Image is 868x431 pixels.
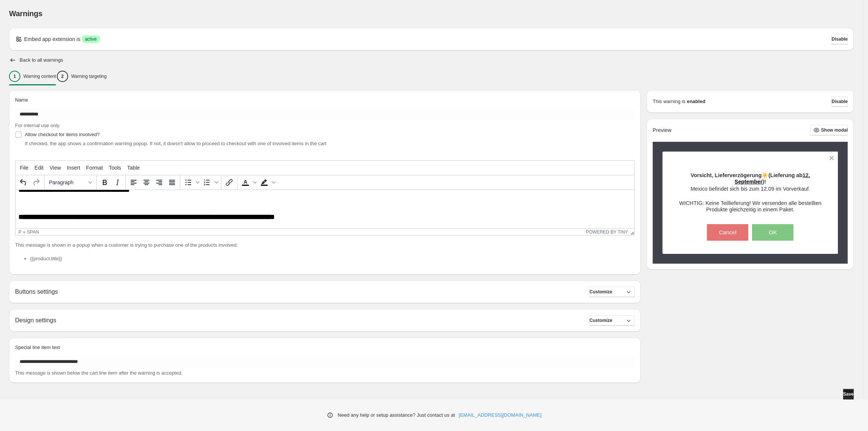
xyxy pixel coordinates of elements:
[691,172,809,178] span: Vorsicht, Lieferverzögerung☀️(Lieferung ab
[86,165,103,171] span: Format
[803,172,809,178] span: 12
[15,190,634,228] iframe: Rich Text Area
[831,34,848,44] button: Disable
[182,176,201,189] div: Bullet list
[140,176,153,189] button: Align center
[843,389,854,399] button: Save
[25,132,100,137] span: Allow checkout for items involved?
[25,141,326,146] span: If checked, the app shows a confirmation warning popup. If not, it doesn't allow to proceed to ch...
[18,229,21,235] div: p
[690,186,810,192] span: Mexico befindet sich bis zum 12.09 im Vorverkauf.
[23,73,56,79] p: Warning content
[589,287,635,297] button: Customize
[20,57,63,63] h2: Back to all warnings
[15,344,60,350] span: Special line item text
[35,165,44,171] span: Edit
[653,127,672,134] h2: Preview
[30,176,43,189] button: Redo
[127,165,140,171] span: Table
[49,179,86,185] span: Paragraph
[15,123,60,128] span: For internal use only.
[15,288,58,295] h2: Buttons settings
[821,127,848,133] span: Show modal
[707,224,748,241] button: Cancel
[57,68,107,84] button: 2Warning targeting
[653,98,685,105] p: This warning is
[27,229,39,235] div: span
[201,176,219,189] div: Numbered list
[127,176,140,189] button: Align left
[9,68,56,84] button: 1Warning content
[752,224,793,241] button: OK
[50,165,61,171] span: View
[9,9,43,18] span: Warnings
[111,176,124,189] button: Italic
[589,315,635,326] button: Customize
[223,176,236,189] button: Insert/edit link
[676,200,825,213] h3: WICHTIG: Keine Teillieferung! Wir versenden alle bestellten Produkte gleichzeitig in einem Paket.
[109,165,121,171] span: Tools
[9,71,20,82] div: 1
[843,391,854,397] span: Save
[691,172,810,185] strong: )!
[24,35,80,43] p: Embed app extension is
[687,98,705,105] strong: enabled
[30,255,635,263] li: {{product.title}}
[586,229,628,235] a: Powered by Tiny
[153,176,166,189] button: Align right
[46,176,95,189] button: Formats
[831,36,848,42] span: Disable
[98,176,111,189] button: Bold
[15,241,635,249] p: This message is shown in a popup when a customer is trying to purchase one of the products involved:
[85,36,96,42] span: active
[23,229,26,235] div: »
[239,176,258,189] div: Text color
[20,165,29,171] span: File
[71,73,107,79] p: Warning targeting
[15,317,56,324] h2: Design settings
[628,229,634,235] div: Resize
[735,172,810,185] span: . September
[15,97,28,103] span: Name
[589,289,612,295] span: Customize
[166,176,178,189] button: Justify
[831,96,848,107] button: Disable
[17,176,30,189] button: Undo
[810,125,848,135] button: Show modal
[67,165,80,171] span: Insert
[258,176,277,189] div: Background color
[589,317,612,323] span: Customize
[831,99,848,105] span: Disable
[57,71,68,82] div: 2
[459,411,542,419] a: [EMAIL_ADDRESS][DOMAIN_NAME]
[15,370,183,376] span: This message is shown below the cart line item after the warning is accepted.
